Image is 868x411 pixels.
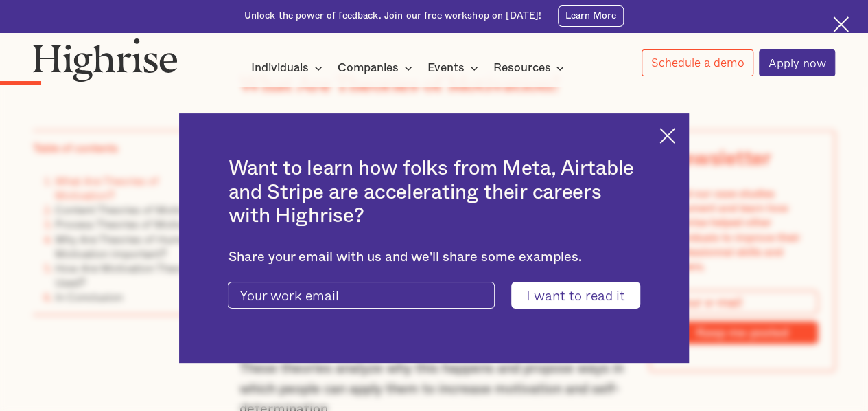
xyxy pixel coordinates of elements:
[427,60,465,76] div: Events
[228,282,494,309] input: Your work email
[642,49,753,76] a: Schedule a demo
[493,60,550,76] div: Resources
[558,5,624,27] a: Learn More
[833,16,849,32] img: Cross icon
[338,60,417,76] div: Companies
[228,282,640,309] form: current-ascender-blog-article-modal-form
[759,49,835,76] a: Apply now
[33,38,178,82] img: Highrise logo
[493,60,568,76] div: Resources
[511,282,640,309] input: I want to read it
[659,128,675,144] img: Cross icon
[228,249,640,265] div: Share your email with us and we'll share some examples.
[251,60,327,76] div: Individuals
[251,60,309,76] div: Individuals
[244,10,542,23] div: Unlock the power of feedback. Join our free workshop on [DATE]!
[427,60,482,76] div: Events
[338,60,399,76] div: Companies
[228,157,640,227] h2: Want to learn how folks from Meta, Airtable and Stripe are accelerating their careers with Highrise?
